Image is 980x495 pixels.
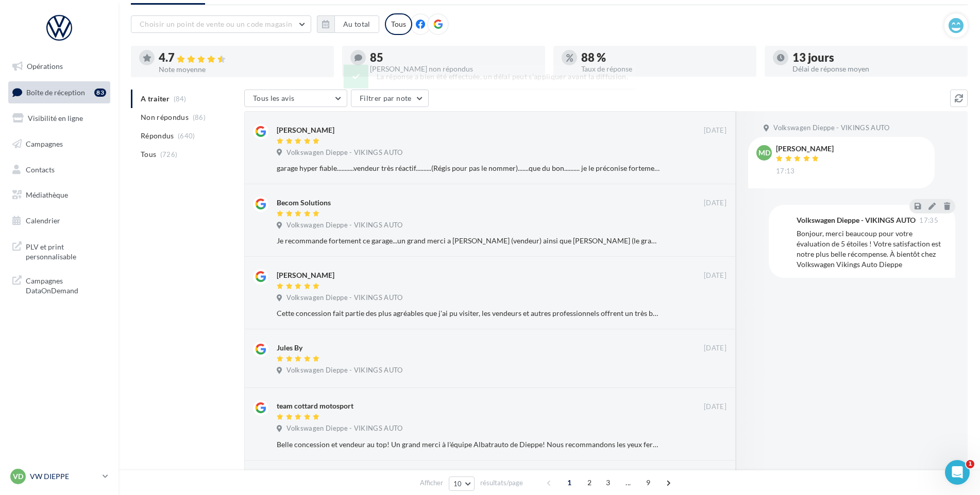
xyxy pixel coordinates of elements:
[286,366,402,375] span: Volkswagen Dieppe - VIKINGS AUTO
[6,210,112,232] a: Calendrier
[6,133,112,155] a: Campagnes
[6,270,112,300] a: Campagnes DataOnDemand
[773,123,889,133] span: Volkswagen Dieppe - VIKINGS AUTO
[178,132,195,140] span: (640)
[141,112,189,122] span: Non répondus
[449,476,475,491] button: 10
[792,65,959,73] div: Délai de réponse moyen
[277,401,353,411] div: team cottard motosport
[704,402,726,412] span: [DATE]
[277,270,334,280] div: [PERSON_NAME]
[286,293,402,303] span: Volkswagen Dieppe - VIKINGS AUTO
[420,478,443,488] span: Afficher
[797,228,947,270] div: Bonjour, merci beaucoup pour votre évaluation de 5 étoiles ! Votre satisfaction est notre plus be...
[94,89,106,97] div: 83
[792,52,959,63] div: 13 jours
[160,150,178,158] span: (726)
[453,480,462,488] span: 10
[286,424,402,433] span: Volkswagen Dieppe - VIKINGS AUTO
[193,113,206,121] span: (86)
[30,471,98,482] p: VW DIEPPE
[561,474,578,491] span: 1
[6,81,112,103] a: Boîte de réception83
[600,474,616,491] span: 3
[13,471,23,482] span: VD
[480,478,523,488] span: résultats/page
[966,460,974,468] span: 1
[6,108,112,129] a: Visibilité en ligne
[385,13,412,35] div: Tous
[277,163,660,173] div: garage hyper fiable...........vendeur très réactif..........(Régis pour pas le nommer).......que ...
[159,66,326,73] div: Note moyenne
[26,139,63,148] span: Campagnes
[620,474,636,491] span: ...
[581,474,598,491] span: 2
[286,148,402,157] span: Volkswagen Dieppe - VIKINGS AUTO
[776,167,795,176] span: 17:13
[277,236,660,246] div: Je recommande fortement ce garage...un grand merci a [PERSON_NAME] (vendeur) ainsi que [PERSON_NA...
[351,90,429,107] button: Filtrer par note
[26,216,60,225] span: Calendrier
[286,221,402,230] span: Volkswagen Dieppe - VIKINGS AUTO
[758,148,770,158] span: MD
[26,190,68,199] span: Médiathèque
[26,240,106,262] span: PLV et print personnalisable
[640,474,656,491] span: 9
[334,15,379,33] button: Au total
[141,149,156,160] span: Tous
[704,126,726,135] span: [DATE]
[27,62,63,70] span: Opérations
[277,125,334,135] div: [PERSON_NAME]
[317,15,379,33] button: Au total
[26,87,85,96] span: Boîte de réception
[277,343,302,353] div: Jules By
[140,20,292,28] span: Choisir un point de vente ou un code magasin
[277,439,660,450] div: Belle concession et vendeur au top! Un grand merci à l'équipe Albatrauto de Dieppe! Nous recomman...
[344,65,636,89] div: La réponse a bien été effectuée, un délai peut s’appliquer avant la diffusion.
[244,90,347,107] button: Tous les avis
[6,236,112,266] a: PLV et print personnalisable
[704,344,726,353] span: [DATE]
[131,15,311,33] button: Choisir un point de vente ou un code magasin
[253,94,295,102] span: Tous les avis
[945,460,970,485] iframe: Intercom live chat
[277,308,660,319] div: Cette concession fait partie des plus agréables que j'ai pu visiter, les vendeurs et autres profe...
[581,65,748,73] div: Taux de réponse
[6,184,112,206] a: Médiathèque
[26,165,55,173] span: Contacts
[277,198,331,208] div: Becom Solutions
[776,145,834,152] div: [PERSON_NAME]
[6,159,112,181] a: Contacts
[919,217,938,224] span: 17:35
[6,56,112,77] a: Opérations
[28,114,83,122] span: Visibilité en ligne
[704,271,726,280] span: [DATE]
[26,274,106,296] span: Campagnes DataOnDemand
[8,467,110,486] a: VD VW DIEPPE
[797,217,916,224] div: Volkswagen Dieppe - VIKINGS AUTO
[141,131,174,141] span: Répondus
[581,52,748,63] div: 88 %
[704,199,726,208] span: [DATE]
[159,52,326,64] div: 4.7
